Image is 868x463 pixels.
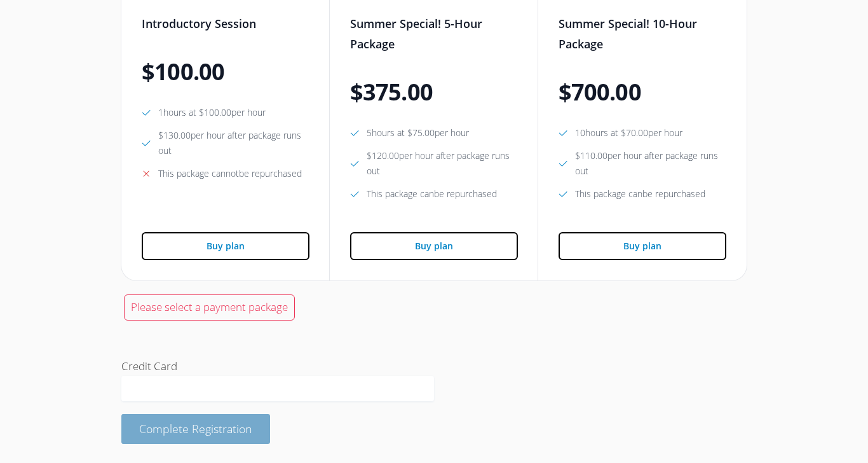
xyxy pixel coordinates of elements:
[142,232,309,260] button: Buy plan
[350,79,433,105] span: $375.00
[139,421,252,436] span: Complete Registration
[350,186,518,202] li: This package can be repurchased
[121,359,177,373] span: Credit Card
[350,232,518,260] button: Buy plan
[142,105,309,120] li: 1 hours at $100.00 per hour
[142,166,309,181] li: This package can not be repurchased
[121,414,270,444] button: Complete Registration
[559,232,726,260] button: Buy plan
[559,13,726,54] h3: Summer Special! 10-Hour Package
[350,125,518,141] li: 5 hours at $75.00 per hour
[559,125,726,141] li: 10 hours at $70.00 per hour
[559,148,726,179] li: $110.00 per hour after package runs out
[142,13,256,34] h3: Introductory Session
[559,79,641,105] span: $700.00
[559,186,726,202] li: This package can be repurchased
[142,128,309,158] li: $130.00 per hour after package runs out
[142,59,224,85] span: $100.00
[130,382,426,394] iframe: Secure card payment input frame
[350,148,518,179] li: $120.00 per hour after package runs out
[350,13,518,54] h3: Summer Special! 5-Hour Package
[131,300,288,314] span: Please select a payment package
